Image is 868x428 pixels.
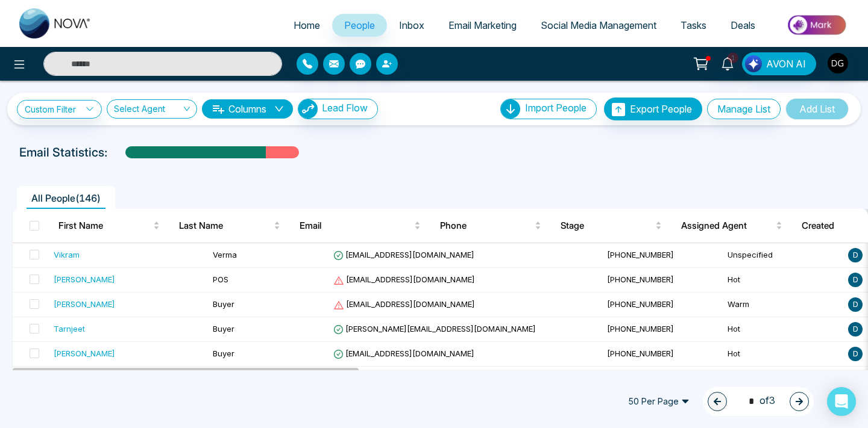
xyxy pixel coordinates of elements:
div: Tarnjeet [54,323,85,335]
a: 1 [713,52,742,73]
span: D [848,297,863,312]
span: Export People [630,103,692,115]
span: D [848,248,863,262]
img: Lead Flow [298,99,318,119]
button: Export People [604,98,702,120]
span: POS [213,274,228,284]
button: Lead Flow [298,99,378,119]
th: First Name [49,209,169,243]
a: Home [281,14,332,37]
span: Buyer [213,349,234,358]
button: Columnsdown [202,99,293,119]
span: Home [294,19,320,31]
th: Email [290,209,430,243]
img: User Avatar [828,53,848,73]
span: Email [300,219,412,233]
span: D [848,322,863,337]
img: Market-place.gif [773,11,861,39]
span: Phone [440,219,532,233]
a: Inbox [387,14,436,37]
div: Open Intercom Messenger [827,387,856,416]
span: Inbox [399,19,424,31]
button: AVON AI [742,52,816,75]
th: Assigned Agent [671,209,792,243]
span: D [848,347,863,361]
td: Hot [723,268,843,293]
div: [PERSON_NAME] [54,298,115,310]
div: [PERSON_NAME] [54,347,115,359]
a: Lead FlowLead Flow [293,99,378,119]
div: [PERSON_NAME] [54,273,115,285]
span: of 3 [741,393,775,409]
div: Vikram [54,249,80,261]
span: Assigned Agent [681,219,773,233]
span: Stage [561,219,653,233]
a: Social Media Management [529,14,668,37]
span: [EMAIL_ADDRESS][DOMAIN_NAME] [333,274,475,284]
span: Verma [213,250,237,259]
span: Buyer [213,324,234,333]
span: Lead Flow [322,102,368,114]
span: AVON AI [766,57,806,71]
span: Import People [525,102,587,114]
span: First Name [58,219,151,233]
span: 1 [728,52,738,63]
a: Email Marketing [436,14,529,37]
img: Lead Flow [745,55,762,72]
span: [PHONE_NUMBER] [607,324,674,333]
span: [EMAIL_ADDRESS][DOMAIN_NAME] [333,349,474,358]
span: Social Media Management [541,19,656,31]
a: Deals [719,14,767,37]
span: 50 Per Page [620,392,698,411]
span: [EMAIL_ADDRESS][DOMAIN_NAME] [333,250,474,259]
th: Stage [551,209,671,243]
td: Warm [723,293,843,317]
span: [PHONE_NUMBER] [607,274,674,284]
a: People [332,14,387,37]
p: Email Statistics: [19,143,107,161]
td: Hot [723,342,843,367]
span: Tasks [681,19,706,31]
span: Buyer [213,299,234,309]
span: [PHONE_NUMBER] [607,250,674,259]
span: [PHONE_NUMBER] [607,299,674,309]
a: Custom Filter [17,100,102,119]
span: D [848,273,863,287]
span: Last Name [179,219,271,233]
img: Nova CRM Logo [19,8,92,39]
span: down [274,104,284,114]
td: Unspecified [723,367,843,391]
span: Deals [731,19,755,31]
span: [EMAIL_ADDRESS][DOMAIN_NAME] [333,299,475,309]
span: Email Marketing [448,19,517,31]
span: All People ( 146 ) [27,192,105,204]
th: Phone [430,209,551,243]
span: [PERSON_NAME][EMAIL_ADDRESS][DOMAIN_NAME] [333,324,536,333]
span: People [344,19,375,31]
td: Unspecified [723,243,843,268]
span: [PHONE_NUMBER] [607,349,674,358]
td: Hot [723,317,843,342]
button: Manage List [707,99,781,119]
a: Tasks [668,14,719,37]
th: Last Name [169,209,290,243]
